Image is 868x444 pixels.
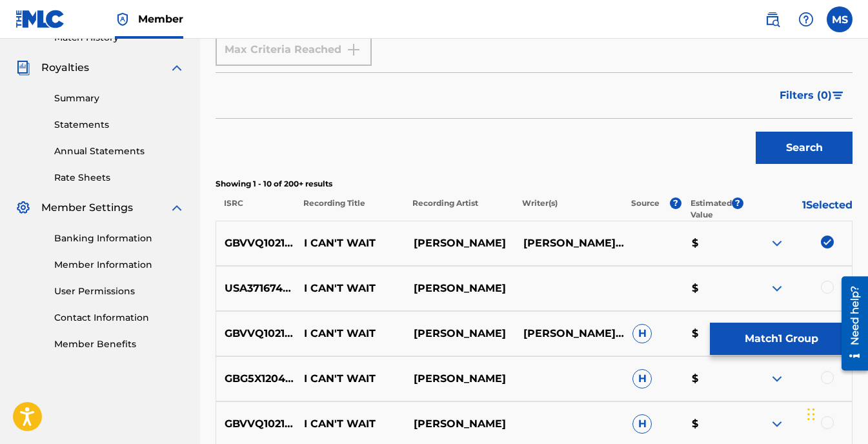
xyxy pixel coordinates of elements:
p: USA371674615 [216,281,296,296]
img: Top Rightsholder [115,12,130,27]
img: expand [769,236,785,251]
p: [PERSON_NAME] [405,416,515,432]
img: expand [169,60,185,76]
p: [PERSON_NAME] [405,371,515,387]
p: GBVVQ1021057 [216,236,296,251]
p: $ [683,326,743,341]
p: ISRC [216,197,295,221]
p: $ [683,236,743,251]
button: Filters (0) [772,79,853,112]
a: Summary [54,92,185,105]
p: I CAN'T WAIT [296,326,405,341]
p: [PERSON_NAME] [405,326,515,341]
p: [PERSON_NAME] [PERSON_NAME] JR. [PERSON_NAME] JAK [PERSON_NAME] [PERSON_NAME] [PERSON_NAME] [PERS... [514,326,624,341]
span: H [632,324,652,343]
a: User Permissions [54,285,185,298]
p: Estimated Value [691,197,732,221]
img: help [798,12,814,27]
a: Public Search [760,6,785,32]
div: User Menu [827,6,853,32]
img: MLC Logo [15,10,65,28]
img: expand [769,371,785,387]
img: expand [769,416,785,432]
div: Help [793,6,819,32]
a: Rate Sheets [54,171,185,185]
img: Royalties [15,60,31,76]
p: Writer(s) [513,197,622,221]
span: Member Settings [41,200,133,216]
p: $ [683,371,743,387]
p: Recording Title [295,197,404,221]
p: 1 Selected [743,197,853,221]
a: Member Information [54,258,185,272]
img: deselect [821,236,834,248]
p: Showing 1 - 10 of 200+ results [216,178,853,190]
p: [PERSON_NAME] [405,281,515,296]
p: $ [683,281,743,296]
img: search [765,12,780,27]
button: Match1 Group [710,323,853,355]
p: I CAN'T WAIT [296,416,405,432]
a: Contact Information [54,311,185,325]
p: $ [683,416,743,432]
img: Member Settings [15,200,31,216]
span: Filters ( 0 ) [780,88,832,103]
p: GBVVQ1021057 [216,326,296,341]
a: Member Benefits [54,338,185,351]
img: expand [769,281,785,296]
span: Royalties [41,60,89,76]
p: Source [631,197,660,221]
span: H [632,414,652,434]
a: Banking Information [54,232,185,245]
span: ? [732,197,743,209]
span: Member [138,12,183,26]
p: GBVVQ1021057 [216,416,296,432]
div: Drag [807,395,815,434]
a: Statements [54,118,185,132]
iframe: Resource Center [832,272,868,376]
p: GBG5X1204386 [216,371,296,387]
img: expand [169,200,185,216]
p: I CAN'T WAIT [296,371,405,387]
button: Search [756,132,853,164]
span: ? [670,197,681,209]
a: Annual Statements [54,145,185,158]
p: [PERSON_NAME], [PERSON_NAME] [PERSON_NAME] [514,236,624,251]
p: I CAN'T WAIT [296,281,405,296]
span: H [632,369,652,388]
iframe: Chat Widget [803,382,868,444]
p: [PERSON_NAME] [405,236,515,251]
p: Recording Artist [404,197,513,221]
img: filter [833,92,843,99]
p: I CAN'T WAIT [296,236,405,251]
